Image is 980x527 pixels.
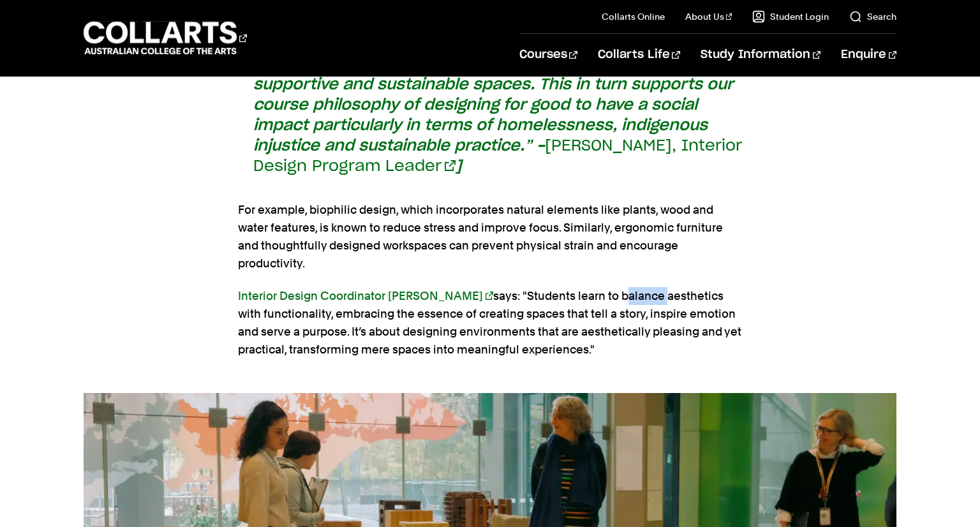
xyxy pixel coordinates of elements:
a: Collarts Life [598,34,680,76]
a: Student Login [752,10,829,23]
a: Courses [519,34,577,76]
p: says: "Students learn to balance aesthetics with functionality, embracing the essence of creating... [238,287,742,359]
a: Search [849,10,896,23]
p: For example, biophilic design, which incorporates natural elements like plants, wood and water fe... [238,201,742,272]
a: About Us [685,10,732,23]
a: Enquire [841,34,896,76]
a: Collarts Online [602,10,665,23]
a: Interior Design Coordinator [PERSON_NAME] [238,289,493,302]
div: Go to homepage [84,20,247,56]
a: Study Information [701,34,820,76]
a: [PERSON_NAME], Interior Design Program Leader [253,138,742,174]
